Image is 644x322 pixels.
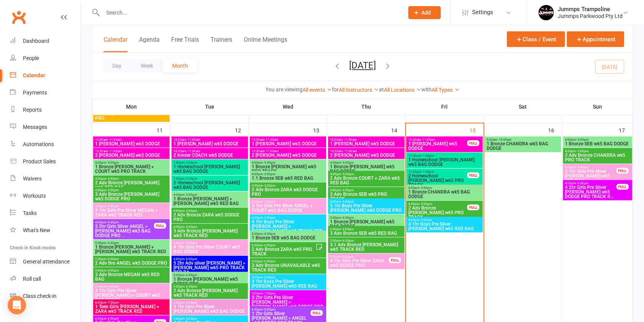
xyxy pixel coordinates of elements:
[421,138,435,141] span: - 11:00am
[184,209,197,213] span: - 5:00pm
[539,5,554,20] img: thumb_image1698795904.png
[173,225,246,229] span: 4:00pm
[95,161,168,164] span: 4:00pm
[330,189,403,192] span: 4:00pm
[10,253,81,270] a: General attendance kiosk mode
[565,185,617,199] span: 4 2hr Girls Pre Silver [PERSON_NAME] wk5 DODGE PRO TRACK R...
[565,138,631,141] span: 4:00pm
[154,223,166,229] div: FULL
[484,99,562,115] th: Sat
[23,72,45,78] div: Calendar
[389,257,401,263] div: FULL
[106,257,119,261] span: - 6:00pm
[23,141,54,147] div: Automations
[619,124,633,136] div: 17
[565,150,631,153] span: 4:00pm
[173,209,246,213] span: 4:00pm
[173,181,246,190] span: 2 Homeschool [PERSON_NAME] wk5 BAG DODGE
[408,206,468,220] span: 2 Adv Bronze [PERSON_NAME] wk5 PRO TRACK
[384,87,421,93] a: All Locations
[10,270,81,288] a: Roll call
[263,232,275,236] span: - 6:00pm
[330,255,389,259] span: 5:00pm
[406,99,484,115] th: Fri
[408,218,481,222] span: 4:00pm
[23,193,46,199] div: Workouts
[330,200,403,203] span: 4:00pm
[251,153,325,158] span: 2 [PERSON_NAME] wk5 DODGE
[330,216,403,220] span: 5:00pm
[249,99,327,115] th: Wed
[95,150,168,153] span: 10:00am
[251,203,325,213] span: 3 1hr Girls Pre Silver ANGEL + COURT wk5 BAG DODGE
[104,36,128,52] button: Calendar
[330,150,403,153] span: 10:00am
[23,38,49,44] div: Dashboard
[408,222,481,231] span: 4 1hr Boys Pre Silver [PERSON_NAME] wk5 RED BAG
[486,138,560,141] span: 9:00am
[100,7,398,18] input: Search...
[92,99,171,115] th: Mon
[330,141,403,146] span: 1 [PERSON_NAME] wk5 DODGE
[95,205,168,208] span: 4:00pm
[251,232,325,236] span: 5:00pm
[264,150,278,153] span: - 11:00am
[173,164,246,174] span: 1 Homeschool [PERSON_NAME] wk5 BAG DODGE
[95,317,154,320] span: 6:00pm
[341,161,354,164] span: - 5:00pm
[173,153,246,158] span: 2 Kinder COACH wk5 DODGE
[106,317,119,320] span: - 8:00pm
[173,177,246,181] span: 1:00pm
[173,277,246,286] span: 1 Bronze [PERSON_NAME] wk5 DODGE PRO
[95,224,154,238] span: 5 2hr Girls Silver ANGEL > [PERSON_NAME] wk5 BAG DODGE PRO ...
[419,202,432,206] span: - 5:00pm
[106,269,119,272] span: - 6:00pm
[184,273,197,277] span: - 6:00pm
[173,261,246,275] span: 5 2hr Adv silver [PERSON_NAME] > [PERSON_NAME] wk5 PRO TRACK RED BA...
[392,124,405,136] div: 14
[173,245,246,254] span: 4 1hr Girls Pre Silver COURT wk5 BAG DODGE
[173,213,246,222] span: 2 Adv Bronze ZARA wk5 DODGE PRO
[95,153,168,158] span: 2 [PERSON_NAME] wk5 DODGE
[265,86,303,93] strong: You are viewing
[330,164,403,174] span: 1 Bronze [PERSON_NAME] wk5 BAG DODGE
[330,242,403,252] span: 3.1 Adv Bronze [PERSON_NAME] wk5 TRACK RED
[23,89,47,96] div: Payments
[95,221,154,224] span: 4:00pm
[23,55,39,61] div: People
[330,138,403,141] span: 10:00am
[565,153,631,162] span: 2 Adv Bronze CHANDRA wk5 PRO TRACK
[303,87,332,93] a: All events
[95,177,168,181] span: 4:00pm
[173,273,246,277] span: 5:00pm
[106,177,119,181] span: - 5:00pm
[95,164,168,174] span: 1 Bronze [PERSON_NAME] + COURT wk5 PRO TRACK
[263,200,275,203] span: - 5:00pm
[106,301,119,304] span: - 7:00pm
[184,301,197,304] span: - 6:00pm
[10,101,81,119] a: Reports
[486,141,560,151] span: 1 Bronze CHANDRA wk5 BAG DODGE
[95,288,168,302] span: 4 1hr Girls Pre Silver [PERSON_NAME] + COURT wk5 BAG DODGE
[419,186,432,190] span: - 5:00pm
[10,153,81,170] a: Product Sales
[251,276,325,279] span: 5:00pm
[9,8,28,27] a: Clubworx
[330,220,403,229] span: 1 Bronze [PERSON_NAME] wk5 BAG DODGE
[10,33,81,50] a: Dashboard
[330,161,403,164] span: 4:00pm
[339,87,379,93] a: All Instructors
[251,247,316,256] span: 2 Adv Bronze ZARA wk5 PRO TRACK
[173,229,246,238] span: 3 Adv Bronze [PERSON_NAME] wk5 TRACK RED
[251,236,325,240] span: 1 Bronze SEB wk5 BAG DODGE
[467,140,479,146] div: FULL
[330,231,403,236] span: 3 Adv Bronze SEB wk5 RED BAG
[379,86,384,93] strong: at
[341,216,354,220] span: - 6:00pm
[408,141,468,151] span: 1 [PERSON_NAME] wk5 DODGE
[95,301,168,304] span: 6:00pm
[576,182,589,185] span: - 6:00pm
[567,31,624,47] button: Appointment
[558,13,623,20] div: Jummps Parkwood Pty Ltd
[507,31,565,47] button: Class / Event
